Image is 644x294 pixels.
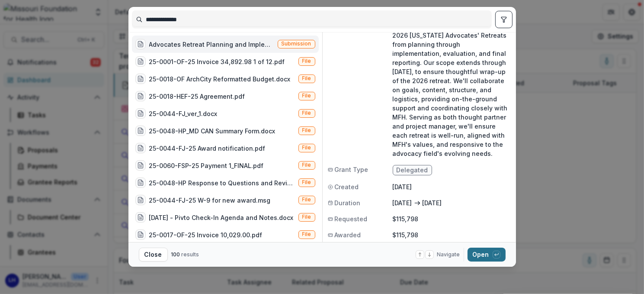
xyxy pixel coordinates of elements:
span: File [302,127,311,133]
span: Submission [282,41,311,47]
span: File [302,75,311,81]
div: 25-0018-OF ArchCity Reformatted Budget.docx [149,74,291,84]
span: File [302,162,311,168]
button: toggle filters [495,11,513,28]
p: $115,798 [393,230,511,239]
button: Open [468,248,506,262]
div: 25-0017-OF-25 Invoice 10,029.00.pdf [149,230,263,239]
p: [DATE] [423,198,442,207]
span: File [302,93,311,99]
p: [DATE] [393,198,412,207]
span: File [302,145,311,151]
span: File [302,214,311,220]
span: File [302,58,311,64]
span: File [302,231,311,237]
span: Requested [335,214,368,223]
button: Close [139,248,168,262]
div: 25-0048-HP Response to Questions and Revised Narrative.msg [149,178,295,187]
p: [DATE] [393,182,511,191]
p: $115,798 [393,214,511,223]
p: Campfire will support the 2025 and 2026 [US_STATE] Advocates' Retreats from planning through impl... [393,22,511,158]
div: 25-0001-OF-25 Invoice 34,892.98 1 of 12.pdf [149,57,285,66]
div: 25-0048-HP_MD CAN Summary Form.docx [149,126,276,136]
span: Grant Type [335,165,368,174]
span: Duration [335,198,361,207]
span: File [302,110,311,116]
div: 25-0044-FJ-25 Award notification.pdf [149,144,266,153]
span: 100 [171,251,180,258]
span: Delegated [397,167,428,174]
div: 25-0060-FSP-25 Payment 1_FINAL.pdf [149,161,264,170]
span: File [302,179,311,185]
span: Navigate [437,251,460,258]
span: File [302,197,311,203]
span: Awarded [335,230,361,239]
div: 25-0044-FJ_ver_1.docx [149,109,218,118]
div: Advocates Retreat Planning and Implementation (Campfire will support the 2025 and 2026 [US_STATE]... [149,40,274,49]
div: 25-0044-FJ-25 W-9 for new award.msg [149,196,271,205]
div: [DATE] - Pivto Check-In Agenda and Notes.docx [149,213,294,222]
span: Created [335,182,359,191]
span: results [182,251,199,258]
div: 25-0018-HEF-25 Agreement.pdf [149,92,245,101]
